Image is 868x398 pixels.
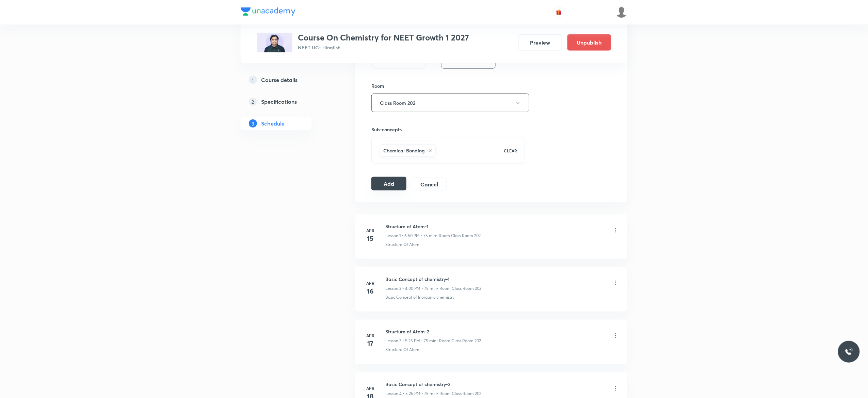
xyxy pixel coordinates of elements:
h5: Course details [261,76,298,84]
h6: Basic Concept of chemistry-1 [385,276,481,283]
h4: 17 [364,339,377,349]
button: Class Room 202 [371,94,529,112]
p: Structure Of Atom [385,242,419,248]
p: • Room Class Room 202 [437,391,481,397]
button: avatar [553,7,564,18]
a: Company Logo [241,7,295,17]
h4: 16 [364,286,377,296]
h6: Chemical Bonding [383,147,425,154]
img: avatar [556,9,562,15]
img: ttu [845,348,853,356]
h3: Course On Chemistry for NEET Growth 1 2027 [298,33,469,43]
p: NEET UG • Hinglish [298,44,469,51]
p: CLEAR [504,148,517,154]
h6: Apr [364,385,377,392]
p: • Room Class Room 202 [437,285,481,292]
a: 1Course details [241,73,333,87]
p: 2 [249,98,257,106]
p: 1 [249,76,257,84]
h6: Room [371,82,384,89]
p: Lesson 2 • 4:00 PM • 75 min [385,285,437,292]
h6: Apr [364,333,377,339]
h6: Apr [364,280,377,286]
h6: Basic Concept of chemistry-2 [385,381,481,388]
p: Lesson 1 • 6:50 PM • 75 min [385,233,436,239]
button: Unpublish [567,34,611,51]
img: 5969053F-26F0-4698-9D3E-9AC37A11F67F_plus.png [257,33,292,52]
p: • Room Class Room 202 [436,338,481,344]
button: Cancel [412,178,447,191]
p: Structure Of Atom [385,347,419,353]
p: Basic Concept of Inorganic chemistry [385,294,454,300]
img: Anuruddha Kumar [616,6,627,18]
h6: Sub-concepts [371,126,525,133]
h6: Structure of Atom-2 [385,328,481,335]
a: 2Specifications [241,95,333,109]
h6: Apr [364,227,377,233]
h5: Schedule [261,119,285,128]
p: Lesson 3 • 5:25 PM • 75 min [385,338,436,344]
h6: Structure of Atom-1 [385,223,481,230]
p: Lesson 4 • 5:25 PM • 75 min [385,391,437,397]
h5: Specifications [261,98,297,106]
button: Add [371,177,406,190]
h4: 15 [364,233,377,244]
p: • Room Class Room 202 [436,233,481,239]
button: Preview [518,34,562,51]
p: 3 [249,119,257,128]
img: Company Logo [241,7,295,16]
